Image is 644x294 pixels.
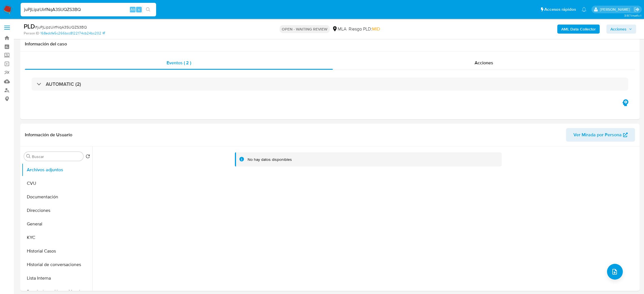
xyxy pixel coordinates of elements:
span: s [138,7,140,12]
a: Salir [634,6,640,12]
input: Buscar [32,154,81,159]
p: OPEN - WAITING REVIEW [280,25,330,33]
span: Acciones [475,60,493,66]
button: search-icon [142,6,154,14]
button: Buscar [26,154,31,159]
h3: AUTOMATIC (2) [46,81,81,87]
b: Person ID [24,31,39,36]
button: Archivos adjuntos [22,163,92,177]
span: Alt [130,7,135,12]
button: Direcciones [22,204,92,217]
div: MLA [332,26,346,32]
b: PLD [24,22,35,31]
b: AML Data Collector [561,25,596,34]
button: General [22,217,92,231]
button: CVU [22,177,92,190]
input: Buscar usuario o caso... [21,6,156,13]
span: # juPjLipzUirfNqA3SUQZS3BQ [35,24,87,30]
button: upload-file [607,264,623,280]
button: AML Data Collector [557,25,600,34]
button: KYC [22,231,92,244]
button: Historial Casos [22,244,92,258]
h1: Información del caso [25,41,635,47]
div: AUTOMATIC (2) [32,78,628,91]
span: Acciones [610,25,626,34]
span: MID [372,26,380,32]
button: Historial de conversaciones [22,258,92,271]
span: Riesgo PLD: [349,26,380,32]
h1: Información de Usuario [25,132,72,138]
span: Eventos ( 2 ) [167,60,191,66]
button: Lista Interna [22,271,92,285]
p: abril.medzovich@mercadolibre.com [600,7,632,12]
button: Documentación [22,190,92,204]
a: Notificaciones [582,7,586,12]
span: Ver Mirada por Persona [573,128,622,142]
a: 168edcfe5c266bcc8122174cb24bc202 [40,31,105,36]
button: Acciones [606,25,636,34]
div: No hay datos disponibles [248,157,292,162]
button: Volver al orden por defecto [86,154,90,160]
span: Accesos rápidos [544,6,576,12]
button: Ver Mirada por Persona [566,128,635,142]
